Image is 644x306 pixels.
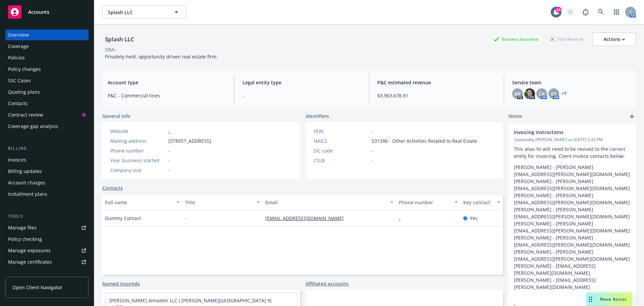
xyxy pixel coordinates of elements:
span: Invoicing instructions [514,129,613,136]
span: Notes [508,113,522,121]
a: Accounts [5,3,89,21]
div: Policies [8,52,25,63]
span: $3,963,678.91 [377,92,496,99]
div: SSC Cases [8,75,31,86]
span: Identifiers [306,113,329,120]
div: Key contact [463,199,493,206]
div: Manage files [8,222,37,233]
div: Manage exposures [8,245,51,256]
div: Policy changes [8,64,41,75]
span: - [168,147,170,154]
div: Company size [110,167,166,174]
span: Service team [512,79,631,86]
a: Overview [5,30,89,40]
span: P&C - Commercial lines [108,92,226,99]
div: Phone number [110,147,166,154]
div: FEIN [314,128,369,135]
a: Policies [5,52,89,63]
div: Tools [5,213,89,220]
div: Splash LLC [102,35,137,44]
div: Installment plans [8,189,47,200]
span: Splash LLC [108,9,166,16]
a: [PERSON_NAME] Almaden LLC ( [PERSON_NAME][GEOGRAPHIC_DATA] 9) [109,297,271,304]
span: Open Client Navigator [12,284,62,291]
button: Nova Assist [586,293,632,306]
div: 24 [555,7,561,13]
a: Invoices [5,155,89,165]
span: - [168,157,170,164]
a: Contacts [102,184,123,191]
span: BR [515,90,521,97]
span: Accounts [28,9,49,15]
span: 531390 - Other Activities Related to Real Estate [372,137,477,144]
div: Actions [603,33,625,46]
div: Phone number [399,199,450,206]
span: Yes [470,215,478,222]
div: Manage certificates [8,257,52,267]
span: - [243,92,361,99]
button: Email [263,194,396,210]
div: Total Rewards [547,35,587,43]
div: Email [265,199,386,206]
a: Account charges [5,177,89,188]
button: Splash LLC [102,5,186,19]
a: Contract review [5,110,89,120]
a: Coverage gap analysis [5,121,89,132]
a: Start snowing [563,5,577,19]
a: Installment plans [5,189,89,200]
span: Account type [108,79,226,86]
a: SSC Cases [5,75,89,86]
div: Business Insurance [490,35,542,43]
a: Switch app [610,5,623,19]
span: - [372,128,373,135]
a: Contacts [5,98,89,109]
a: Named insureds [102,280,140,287]
a: Manage exposures [5,245,89,256]
span: [STREET_ADDRESS] [168,137,211,144]
span: Legal entity type [243,79,361,86]
div: Contract review [8,110,43,120]
div: Coverage gap analysis [8,121,58,132]
button: Full name [102,194,182,210]
span: - [372,147,373,154]
div: Overview [8,30,29,40]
span: Nova Assist [600,296,627,302]
a: Search [594,5,608,19]
a: - [399,215,406,221]
img: photo [524,88,535,99]
span: EY [551,90,556,97]
button: Actions [592,33,636,46]
div: Full name [105,199,172,206]
a: Manage certificates [5,257,89,267]
a: - [168,128,170,134]
button: Phone number [396,194,460,210]
span: General info [102,113,130,120]
span: Updated by [PERSON_NAME] on [DATE] 3:23 PM [514,137,631,143]
div: Contacts [8,98,28,109]
div: Policy checking [8,234,42,245]
a: Report a Bug [579,5,592,19]
span: CK [539,90,545,97]
div: Website [110,128,166,135]
span: Dummy Contact [105,215,141,222]
div: Billing [5,145,89,152]
div: Invoicing instructionsUpdatedby [PERSON_NAME] on [DATE] 3:23 PMThis alias NI will need to be revi... [508,123,636,296]
span: - [168,167,170,174]
span: Privately-held, opportunity driven real estate firm. [105,53,218,60]
a: +7 [562,92,567,96]
a: Coverage [5,41,89,52]
div: Year business started [110,157,166,164]
div: Coverage [8,41,29,52]
div: Title [185,199,253,206]
a: Policy changes [5,64,89,75]
div: Manage claims [8,268,42,279]
div: Mailing address [110,137,166,144]
a: Policy checking [5,234,89,245]
span: P&C estimated revenue [377,79,496,86]
span: - [372,157,373,164]
a: Manage claims [5,268,89,279]
div: Invoices [8,155,26,165]
p: This alias NI will need to be revised to the correct entity for invoicing. Client invoice contact... [514,145,631,160]
button: Key contact [461,194,503,210]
